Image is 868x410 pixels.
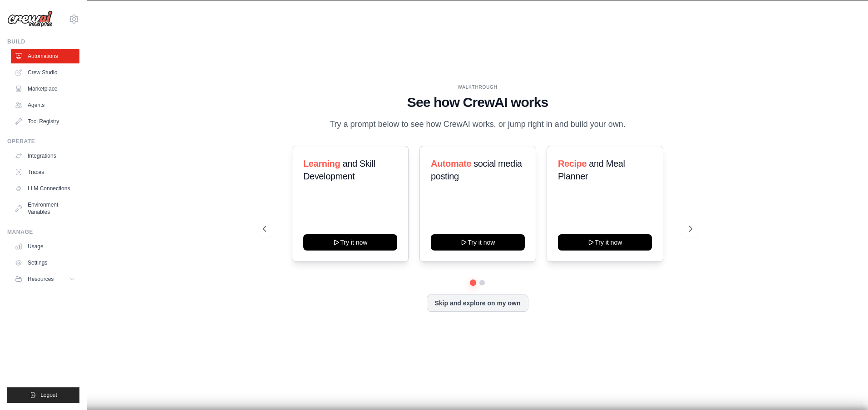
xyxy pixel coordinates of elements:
[11,165,79,179] a: Traces
[11,181,79,196] a: LLM Connections
[11,149,79,163] a: Integrations
[11,82,79,96] a: Marketplace
[11,49,79,63] a: Automations
[28,275,54,283] span: Resources
[7,228,79,236] div: Manage
[11,256,79,270] a: Settings
[11,65,79,80] a: Crew Studio
[7,138,79,145] div: Operate
[7,10,53,28] img: Logo
[11,239,79,254] a: Usage
[11,198,79,219] a: Environment Variables
[7,38,79,45] div: Build
[40,391,57,399] span: Logout
[11,98,79,112] a: Agents
[7,387,79,403] button: Logout
[11,272,79,286] button: Resources
[11,114,79,129] a: Tool Registry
